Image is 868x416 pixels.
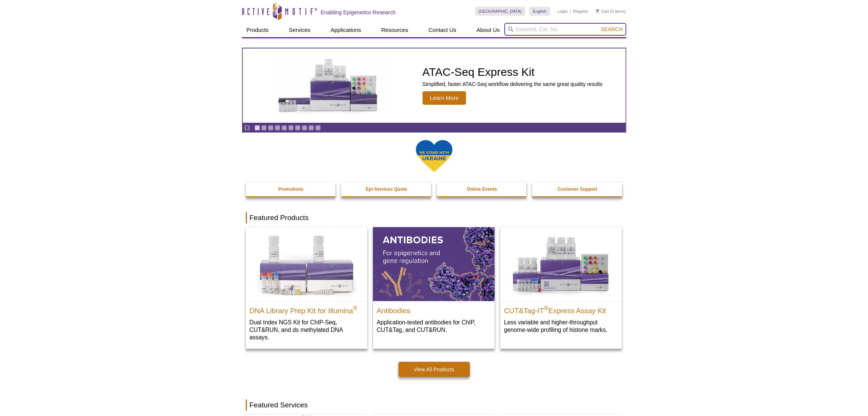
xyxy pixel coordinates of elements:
[242,23,273,37] a: Products
[504,303,618,315] h2: CUT&Tag-IT Express Assay Kit
[366,187,407,192] strong: Epi-Services Quote
[244,125,250,131] a: Toggle autoplay
[315,125,321,131] a: Go to slide 10
[377,23,413,37] a: Resources
[601,26,623,32] span: Search
[596,9,609,14] a: Cart
[472,23,504,37] a: About Us
[399,362,470,377] a: View All Products
[373,227,495,341] a: All Antibodies Antibodies Application-tested antibodies for ChIP, CUT&Tag, and CUT&RUN.
[302,125,307,131] a: Go to slide 8
[246,227,367,348] a: DNA Library Prep Kit for Illumina DNA Library Prep Kit for Illumina® Dual Index NGS Kit for ChIP-...
[246,399,623,411] h2: Featured Services
[423,66,603,78] h2: ATAC-Seq Express Kit
[308,125,314,131] a: Go to slide 9
[558,187,597,192] strong: Customer Support
[424,23,461,37] a: Contact Us
[250,318,364,341] p: Dual Index NGS Kit for ChIP-Seq, CUT&RUN, and ds methylated DNA assays.
[288,125,294,131] a: Go to slide 6
[500,227,622,341] a: CUT&Tag-IT® Express Assay Kit CUT&Tag-IT®Express Assay Kit Less variable and higher-throughput ge...
[377,303,491,315] h2: Antibodies
[281,125,287,131] a: Go to slide 5
[261,125,267,131] a: Go to slide 2
[246,182,337,196] a: Promotions
[504,318,618,334] p: Less variable and higher-throughput genome-wide profiling of histone marks​.
[275,125,280,131] a: Go to slide 4
[599,26,625,33] button: Search
[500,227,622,301] img: CUT&Tag-IT® Express Assay Kit
[558,9,568,14] a: Login
[423,81,603,87] p: Simplified, faster ATAC-Seq workflow delivering the same great quality results
[532,182,623,196] a: Customer Support
[415,139,453,173] img: We Stand With Ukraine
[243,48,626,123] a: ATAC-Seq Express Kit ATAC-Seq Express Kit Simplified, faster ATAC-Seq workflow delivering the sam...
[267,57,391,114] img: ATAC-Seq Express Kit
[246,227,367,301] img: DNA Library Prep Kit for Illumina
[573,9,588,14] a: Register
[570,7,571,16] li: |
[544,305,549,311] sup: ®
[243,48,626,123] article: ATAC-Seq Express Kit
[423,91,466,105] span: Learn More
[321,9,396,16] h2: Enabling Epigenetics Research
[326,23,366,37] a: Applications
[596,7,626,16] li: (0 items)
[353,305,358,311] sup: ®
[529,7,550,16] a: English
[295,125,301,131] a: Go to slide 7
[254,125,260,131] a: Go to slide 1
[596,9,599,13] img: Your Cart
[250,303,364,315] h2: DNA Library Prep Kit for Illumina
[268,125,274,131] a: Go to slide 3
[246,212,623,223] h2: Featured Products
[475,7,526,16] a: [GEOGRAPHIC_DATA]
[467,187,497,192] strong: Online Events
[373,227,495,301] img: All Antibodies
[284,23,315,37] a: Services
[341,182,432,196] a: Epi-Services Quote
[437,182,528,196] a: Online Events
[504,23,626,36] input: Keyword, Cat. No.
[278,187,304,192] strong: Promotions
[377,318,491,334] p: Application-tested antibodies for ChIP, CUT&Tag, and CUT&RUN.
